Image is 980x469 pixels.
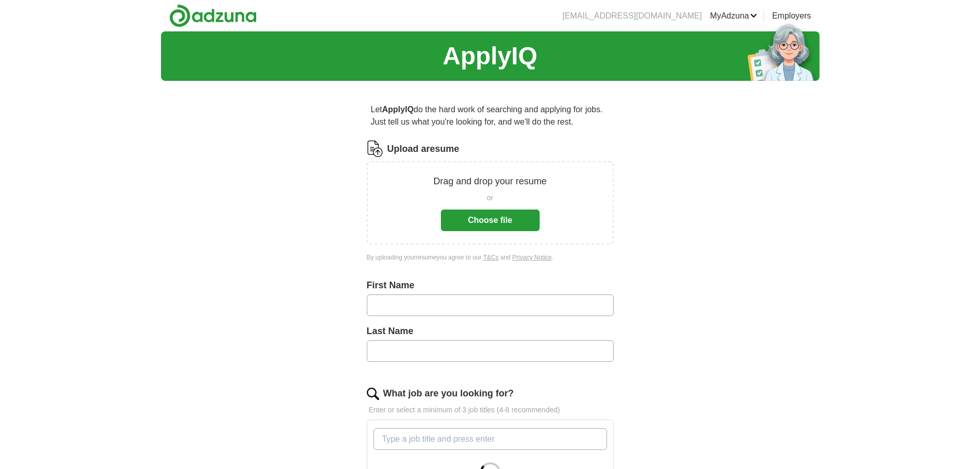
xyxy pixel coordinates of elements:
[367,141,383,157] img: CV Icon
[562,10,702,22] li: [EMAIL_ADDRESS][DOMAIN_NAME]
[367,99,614,132] p: Let do the hard work of searching and applying for jobs. Just tell us what you're looking for, an...
[367,324,614,338] label: Last Name
[387,142,459,156] label: Upload a resume
[383,387,514,401] label: What job are you looking for?
[483,254,498,261] a: T&Cs
[367,279,614,292] label: First Name
[442,38,537,75] h1: ApplyIQ
[382,105,414,114] strong: ApplyIQ
[169,4,257,27] img: Adzuna logo
[710,10,757,22] a: MyAdzuna
[367,405,614,415] p: Enter or select a minimum of 3 job titles (4-8 recommended)
[367,388,379,400] img: search.png
[373,428,607,450] input: Type a job title and press enter
[772,10,811,22] a: Employers
[487,193,493,203] span: or
[512,254,552,261] a: Privacy Notice
[433,175,546,188] p: Drag and drop your resume
[441,210,540,231] button: Choose file
[367,253,614,262] div: By uploading your resume you agree to our and .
